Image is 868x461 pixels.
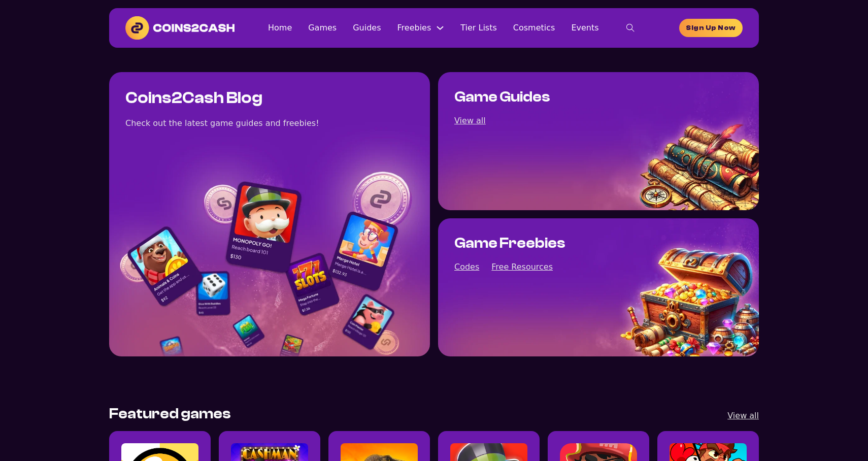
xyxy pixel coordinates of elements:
a: Guides [353,21,381,35]
h2: Game Guides [454,88,550,106]
a: Events [571,21,598,35]
div: Check out the latest game guides and freebies! [125,116,319,130]
a: View all game guides [454,114,486,127]
a: Tier Lists [460,21,497,35]
a: View all posts about free resources [491,260,553,274]
h2: Featured games [109,405,231,423]
h1: Coins2Cash Blog [125,88,262,108]
a: Home [268,21,292,35]
button: toggle search [615,18,646,38]
button: Freebies Sub menu [436,24,444,32]
a: View all game codes [454,260,479,274]
a: homepage [679,19,743,37]
a: Games [308,21,337,35]
img: Coins2Cash Logo [125,16,235,40]
a: Cosmetics [513,21,555,35]
h2: Game Freebies [454,235,565,252]
a: View all games [727,409,759,422]
a: Freebies [397,21,431,35]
